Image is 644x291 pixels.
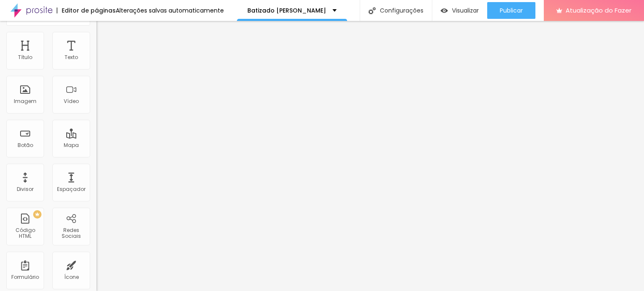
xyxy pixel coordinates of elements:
[62,6,116,15] font: Editor de páginas
[452,6,479,15] font: Visualizar
[16,227,35,239] font: Código HTML
[62,227,81,239] font: Redes Sociais
[441,7,448,14] img: view-1.svg
[500,6,523,15] font: Publicar
[369,7,376,14] img: Ícone
[380,6,423,15] font: Configurações
[64,273,79,281] font: Ícone
[432,2,487,19] button: Visualizar
[18,142,33,149] font: Botão
[64,142,79,149] font: Mapa
[566,6,631,15] font: Atualização do Fazer
[18,54,32,61] font: Título
[65,54,78,61] font: Texto
[64,98,79,105] font: Vídeo
[57,185,86,193] font: Espaçador
[11,273,39,281] font: Formulário
[247,6,326,15] font: Batizado [PERSON_NAME]
[487,2,535,19] button: Publicar
[96,21,644,291] iframe: Editor
[116,6,224,15] font: Alterações salvas automaticamente
[17,185,34,193] font: Divisor
[14,98,36,105] font: Imagem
